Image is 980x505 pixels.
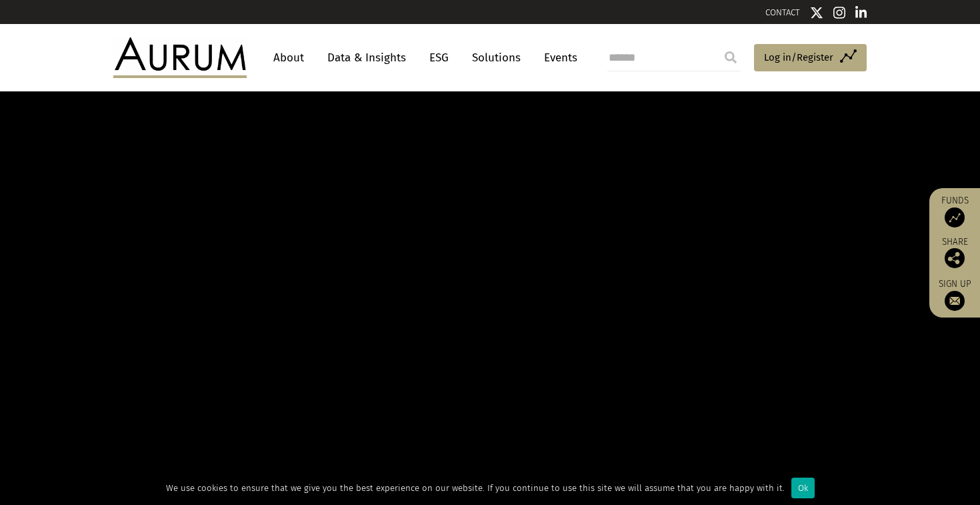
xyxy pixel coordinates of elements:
span: Log in/Register [764,49,833,65]
div: Ok [791,478,815,498]
a: Data & Insights [321,45,413,70]
a: Funds [936,195,973,227]
a: Log in/Register [754,44,867,72]
img: Share this post [945,248,965,268]
a: ESG [423,45,455,70]
img: Access Funds [945,207,965,227]
img: Linkedin icon [855,6,867,19]
img: Instagram icon [833,6,845,19]
img: Sign up to our newsletter [945,291,965,311]
img: Aurum [113,37,247,77]
a: About [267,45,311,70]
a: Sign up [936,278,973,311]
div: Share [936,237,973,268]
a: Solutions [465,45,527,70]
a: Events [537,45,577,70]
a: CONTACT [765,7,800,17]
img: Twitter icon [810,6,823,19]
input: Submit [717,44,744,71]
